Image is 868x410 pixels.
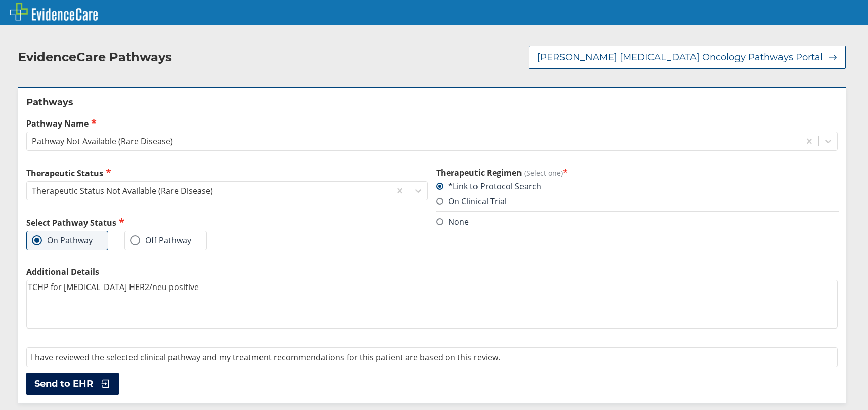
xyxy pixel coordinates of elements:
[10,3,98,21] img: EvidenceCare
[436,196,507,207] label: On Clinical Trial
[26,96,838,108] h2: Pathways
[32,185,213,196] div: Therapeutic Status Not Available (Rare Disease)
[436,181,541,192] label: *Link to Protocol Search
[26,167,428,179] label: Therapeutic Status
[26,217,428,228] h2: Select Pathway Status
[32,235,93,245] label: On Pathway
[130,235,191,245] label: Off Pathway
[26,280,838,329] textarea: TCHP for [MEDICAL_DATA] HER2/neu positive
[26,266,838,277] label: Additional Details
[34,378,93,390] span: Send to EHR
[524,168,563,178] span: (Select one)
[26,373,119,395] button: Send to EHR
[537,51,823,63] span: [PERSON_NAME] [MEDICAL_DATA] Oncology Pathways Portal
[26,117,838,129] label: Pathway Name
[436,167,838,178] h3: Therapeutic Regimen
[18,50,172,65] h2: EvidenceCare Pathways
[32,136,173,147] div: Pathway Not Available (Rare Disease)
[436,216,469,227] label: None
[529,46,846,69] button: [PERSON_NAME] [MEDICAL_DATA] Oncology Pathways Portal
[31,352,500,363] span: I have reviewed the selected clinical pathway and my treatment recommendations for this patient a...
